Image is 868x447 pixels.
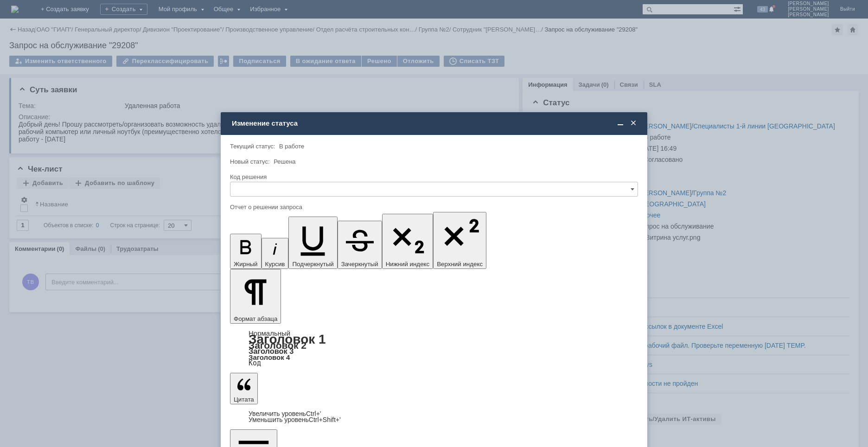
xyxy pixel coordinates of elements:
[249,359,261,367] a: Код
[288,217,337,269] button: Подчеркнутый
[230,174,636,180] div: Код решения
[274,158,295,165] span: Решена
[230,204,636,210] div: Отчет о решении запроса
[341,261,378,268] span: Зачеркнутый
[249,353,290,361] a: Заголовок 4
[279,143,304,150] span: В работе
[249,329,290,337] a: Нормальный
[433,212,486,269] button: Верхний индекс
[230,158,270,165] label: Новый статус:
[230,330,638,366] div: Формат абзаца
[234,315,277,322] span: Формат абзаца
[309,416,341,423] span: Ctrl+Shift+'
[629,119,638,128] span: Закрыть
[234,396,254,403] span: Цитата
[249,416,341,423] a: Decrease
[249,340,306,351] a: Заголовок 2
[386,261,430,268] span: Нижний индекс
[230,411,638,423] div: Цитата
[382,214,434,269] button: Нижний индекс
[262,238,289,269] button: Курсив
[249,347,294,355] a: Заголовок 3
[230,373,258,404] button: Цитата
[249,410,321,417] a: Increase
[230,143,275,150] label: Текущий статус:
[234,261,258,268] span: Жирный
[249,332,326,346] a: Заголовок 1
[230,269,281,324] button: Формат абзаца
[338,221,382,269] button: Зачеркнутый
[232,119,638,128] div: Изменение статуса
[437,261,483,268] span: Верхний индекс
[306,410,321,417] span: Ctrl+'
[292,261,333,268] span: Подчеркнутый
[230,234,262,269] button: Жирный
[265,261,285,268] span: Курсив
[616,119,625,128] span: Свернуть (Ctrl + M)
